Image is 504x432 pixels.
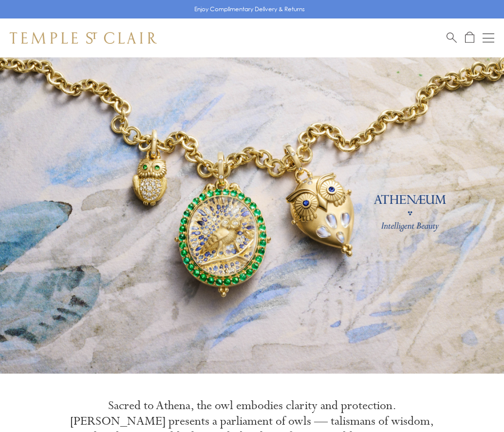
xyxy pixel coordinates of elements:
p: Enjoy Complimentary Delivery & Returns [194,4,305,14]
a: Search [447,32,457,44]
a: Open Shopping Bag [465,32,474,44]
img: Temple St. Clair [10,32,157,44]
button: Open navigation [483,32,494,44]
